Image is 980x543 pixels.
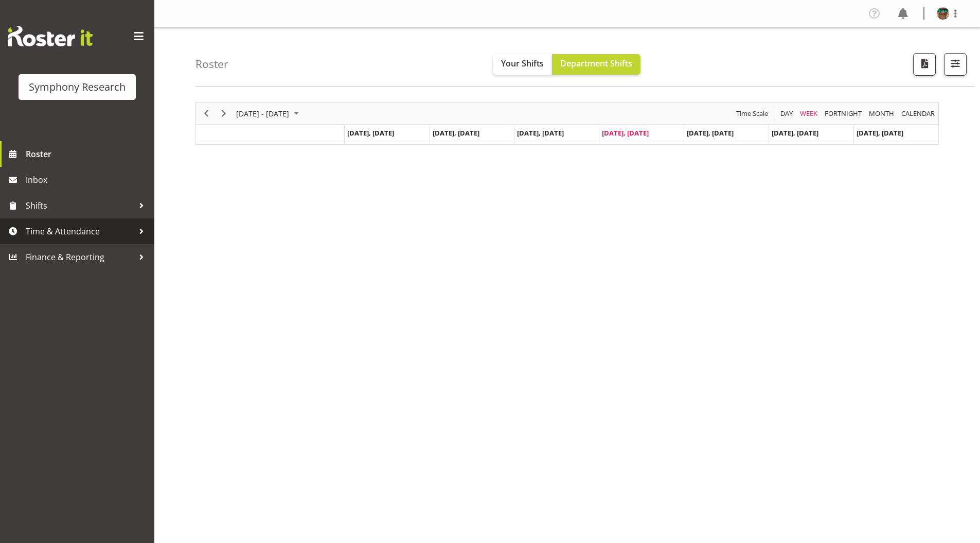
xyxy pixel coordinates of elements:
[772,128,818,138] span: [DATE], [DATE]
[735,107,770,120] button: Time Scale
[26,172,149,188] span: Inbox
[798,107,819,120] button: Timeline Week
[868,107,895,120] span: Month
[235,107,290,120] span: [DATE] - [DATE]
[26,224,134,239] span: Time & Attendance
[195,102,939,145] div: Timeline Week of September 11, 2025
[8,26,93,46] img: Rosterit website logo
[937,7,949,20] img: said-a-husainf550afc858a57597b0cc8f557ce64376.png
[198,103,215,124] div: previous period
[913,53,936,76] button: Download a PDF of the roster according to the set date range.
[217,107,231,120] button: Next
[867,107,896,120] button: Timeline Month
[552,54,640,75] button: Department Shifts
[944,53,967,76] button: Filter Shifts
[823,107,864,120] button: Fortnight
[517,128,564,138] span: [DATE], [DATE]
[857,128,903,138] span: [DATE], [DATE]
[824,107,863,120] span: Fortnight
[200,107,213,120] button: Previous
[799,107,818,120] span: Week
[602,128,649,138] span: [DATE], [DATE]
[900,107,937,120] button: Month
[233,103,305,124] div: September 08 - 14, 2025
[26,146,149,162] span: Roster
[493,54,552,75] button: Your Shifts
[29,79,126,95] div: Symphony Research
[26,249,134,265] span: Finance & Reporting
[433,128,479,138] span: [DATE], [DATE]
[735,107,769,120] span: Time Scale
[501,58,544,69] span: Your Shifts
[195,58,228,70] h4: Roster
[26,198,134,213] span: Shifts
[900,107,936,120] span: calendar
[235,107,304,120] button: September 2025
[215,103,233,124] div: next period
[779,107,795,120] button: Timeline Day
[560,58,632,69] span: Department Shifts
[347,128,394,138] span: [DATE], [DATE]
[687,128,734,138] span: [DATE], [DATE]
[779,107,794,120] span: Day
